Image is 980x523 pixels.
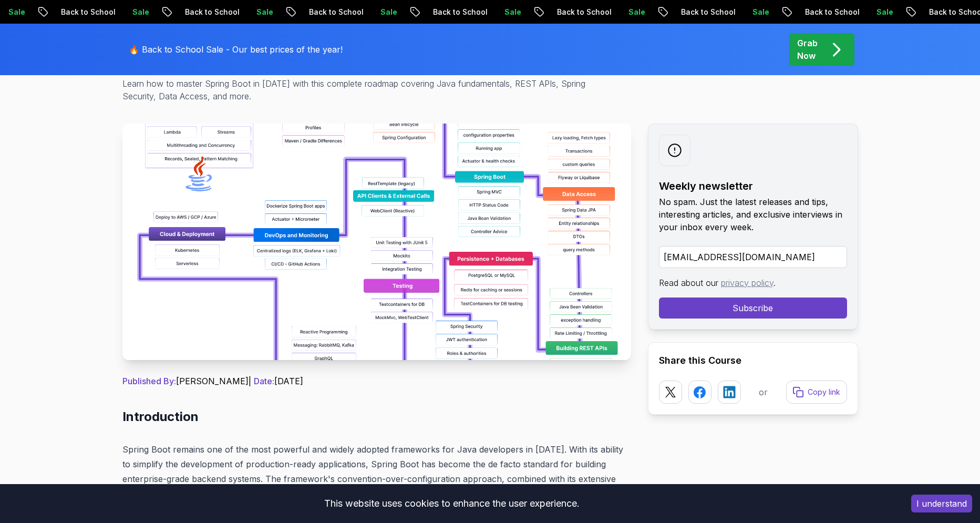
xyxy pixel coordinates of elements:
h2: Introduction [122,408,631,425]
button: Accept cookies [911,495,972,512]
p: Sale [872,7,906,17]
button: Copy link [786,381,847,404]
button: Subscribe [659,298,847,319]
p: Back to School [57,7,128,17]
p: Back to School [801,7,872,17]
h2: Weekly newsletter [659,179,847,193]
p: Back to School [305,7,376,17]
p: Sale [376,7,410,17]
p: or [759,386,768,398]
p: Learn how to master Spring Boot in [DATE] with this complete roadmap covering Java fundamentals, ... [122,77,593,102]
p: Sale [624,7,658,17]
p: Back to School [677,7,748,17]
p: Sale [500,7,534,17]
span: Published By: [122,376,176,386]
p: Copy link [808,387,840,397]
p: [PERSON_NAME] | [DATE] [122,375,631,387]
p: Sale [748,7,782,17]
p: Sale [252,7,286,17]
img: Spring Boot Roadmap 2025: The Complete Guide for Backend Developers thumbnail [122,124,631,360]
p: Spring Boot remains one of the most powerful and widely adopted frameworks for Java developers in... [122,442,631,501]
p: Read about our . [659,276,847,289]
p: Sale [4,7,38,17]
h2: Share this Course [659,353,847,368]
p: Back to School [181,7,252,17]
input: Enter your email [659,246,847,268]
p: Grab Now [797,37,818,62]
p: No spam. Just the latest releases and tips, interesting articles, and exclusive interviews in you... [659,196,847,233]
p: Sale [128,7,162,17]
a: privacy policy [721,278,773,288]
span: Date: [254,376,274,386]
div: This website uses cookies to enhance the user experience. [8,492,895,515]
p: Back to School [429,7,500,17]
p: Back to School [553,7,624,17]
p: 🔥 Back to School Sale - Our best prices of the year! [129,43,343,56]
